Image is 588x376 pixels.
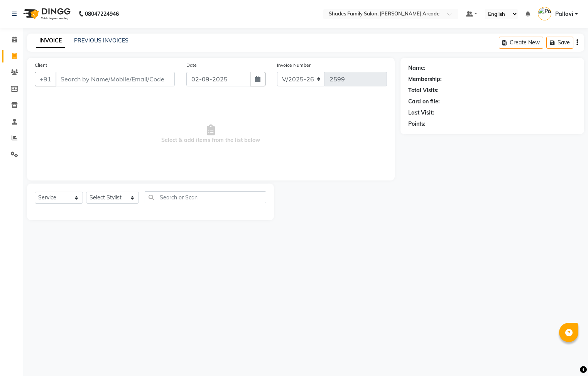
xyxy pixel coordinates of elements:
div: Points: [408,120,426,128]
div: Card on file: [408,98,440,106]
span: Pallavi [555,10,573,18]
button: Save [546,37,573,49]
label: Invoice Number [277,62,311,69]
a: PREVIOUS INVOICES [74,37,128,44]
b: 08047224946 [85,3,119,25]
label: Client [35,62,47,69]
a: INVOICE [36,34,65,48]
span: Select & add items from the list below [35,96,387,173]
label: Date [186,62,197,69]
iframe: chat widget [556,345,580,368]
img: Pallavi [538,7,551,20]
button: +91 [35,72,56,86]
div: Total Visits: [408,86,439,94]
img: logo [20,3,73,25]
div: Name: [408,64,426,72]
input: Search by Name/Mobile/Email/Code [56,72,175,86]
div: Last Visit: [408,109,434,117]
button: Create New [499,37,543,49]
input: Search or Scan [145,191,266,203]
div: Membership: [408,75,442,83]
